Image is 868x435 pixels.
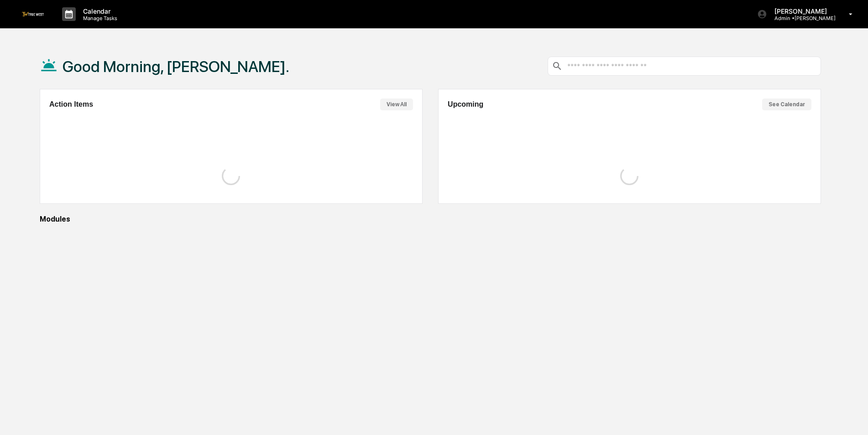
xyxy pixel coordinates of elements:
[448,100,483,109] h2: Upcoming
[63,57,289,76] h1: Good Morning, [PERSON_NAME].
[49,100,93,109] h2: Action Items
[76,7,122,15] p: Calendar
[40,215,821,223] div: Modules
[767,7,836,15] p: [PERSON_NAME]
[762,98,811,110] button: See Calendar
[380,98,413,110] button: View All
[22,12,44,16] img: logo
[76,15,122,21] p: Manage Tasks
[767,15,836,21] p: Admin • [PERSON_NAME]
